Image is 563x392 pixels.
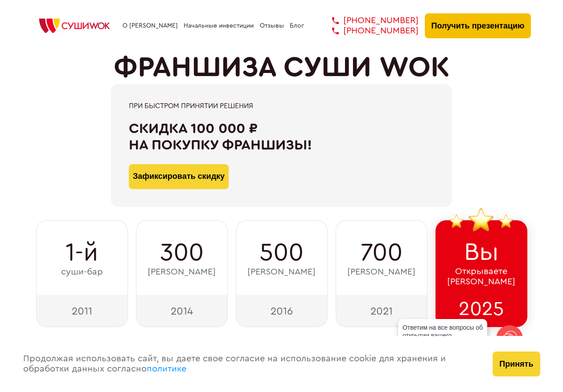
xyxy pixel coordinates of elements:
[61,267,103,277] span: суши-бар
[160,238,204,267] span: 300
[319,26,419,36] a: [PHONE_NUMBER]
[247,267,316,277] span: [PERSON_NAME]
[129,121,434,154] div: Скидка 100 000 ₽ на покупку франшизы!
[129,102,434,110] div: При быстром принятии решения
[32,16,117,36] img: СУШИWOK
[123,22,178,29] a: О [PERSON_NAME]
[336,295,427,327] div: 2021
[361,238,403,267] span: 700
[147,364,186,373] a: политике
[398,319,487,352] div: Ответим на все вопросы об открытии вашего [PERSON_NAME]!
[184,22,254,29] a: Начальные инвестиции
[436,295,527,327] div: 2025
[136,295,228,327] div: 2014
[148,267,216,277] span: [PERSON_NAME]
[114,51,450,84] h1: ФРАНШИЗА СУШИ WOK
[259,238,304,267] span: 500
[236,295,328,327] div: 2016
[260,22,284,29] a: Отзывы
[319,16,419,26] a: [PHONE_NUMBER]
[464,238,499,267] span: Вы
[36,295,128,327] div: 2011
[425,13,531,38] button: Получить презентацию
[347,267,415,277] span: [PERSON_NAME]
[66,238,98,267] span: 1-й
[493,352,540,376] button: Принять
[14,336,484,392] div: Продолжая использовать сайт, вы даете свое согласие на использование cookie для хранения и обрабо...
[129,164,229,189] button: Зафиксировать скидку
[290,22,304,29] a: Блог
[447,267,515,287] span: Открываете [PERSON_NAME]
